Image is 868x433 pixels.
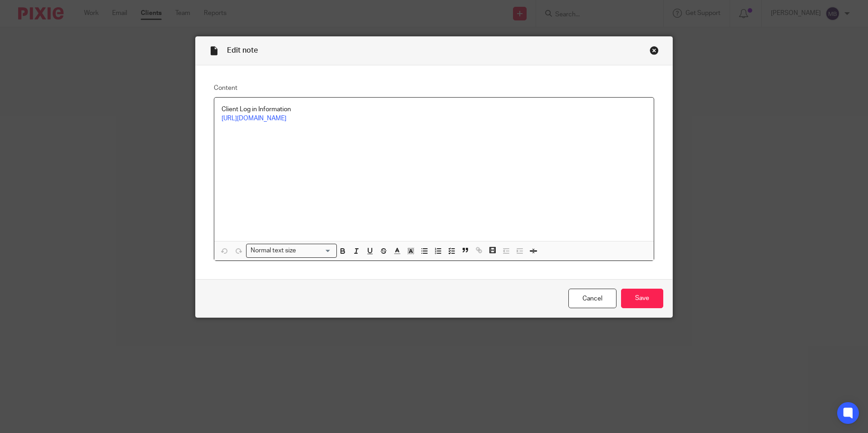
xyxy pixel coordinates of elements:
[248,246,298,256] span: Normal text size
[299,246,331,256] input: Search for option
[222,115,286,122] a: [URL][DOMAIN_NAME]
[568,289,616,308] a: Cancel
[214,84,654,93] label: Content
[227,47,258,54] span: Edit note
[621,289,663,308] input: Save
[222,105,646,114] p: Client Log in Information
[650,46,659,55] div: Close this dialog window
[246,244,337,258] div: Search for option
